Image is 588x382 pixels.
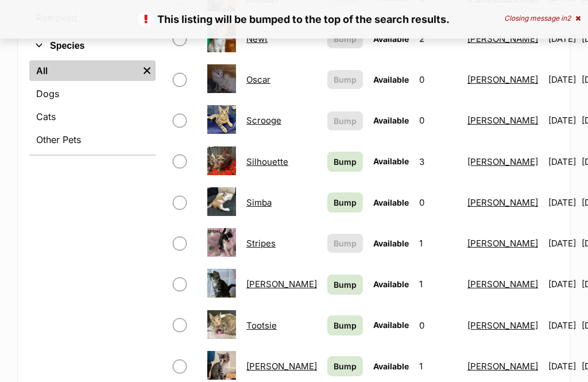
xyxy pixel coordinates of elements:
[246,197,272,208] a: Simba
[467,156,538,167] a: [PERSON_NAME]
[327,356,363,376] a: Bump
[373,75,409,84] span: Available
[544,223,581,263] td: [DATE]
[467,320,538,331] a: [PERSON_NAME]
[327,70,363,89] button: Bump
[544,19,581,59] td: [DATE]
[467,279,538,290] a: [PERSON_NAME]
[415,183,462,222] td: 0
[467,238,538,249] a: [PERSON_NAME]
[415,264,462,304] td: 1
[207,310,236,339] img: Tootsie
[327,315,363,335] a: Bump
[467,33,538,44] a: [PERSON_NAME]
[415,306,462,345] td: 0
[334,74,357,86] span: Bump
[334,156,357,168] span: Bump
[373,156,409,166] span: Available
[246,33,268,44] a: Newt
[504,14,581,22] div: Closing message in
[246,320,277,331] a: Tootsie
[544,183,581,222] td: [DATE]
[327,152,363,172] a: Bump
[415,101,462,140] td: 0
[29,129,156,150] a: Other Pets
[246,279,317,290] a: [PERSON_NAME]
[544,306,581,345] td: [DATE]
[29,83,156,104] a: Dogs
[373,34,409,44] span: Available
[29,58,156,155] div: Species
[467,74,538,85] a: [PERSON_NAME]
[246,361,317,372] a: [PERSON_NAME]
[29,106,156,127] a: Cats
[327,111,363,130] button: Bump
[467,115,538,126] a: [PERSON_NAME]
[544,264,581,304] td: [DATE]
[334,360,357,372] span: Bump
[327,234,363,253] button: Bump
[373,320,409,330] span: Available
[334,319,357,331] span: Bump
[327,192,363,213] a: Bump
[246,156,288,167] a: Silhouette
[327,29,363,48] button: Bump
[327,275,363,295] a: Bump
[11,11,577,27] p: This listing will be bumped to the top of the search results.
[246,115,281,126] a: Scrooge
[544,142,581,182] td: [DATE]
[334,237,357,249] span: Bump
[334,279,357,291] span: Bump
[29,60,138,81] a: All
[373,198,409,207] span: Available
[544,60,581,99] td: [DATE]
[544,101,581,140] td: [DATE]
[415,60,462,99] td: 0
[29,38,156,53] button: Species
[415,142,462,182] td: 3
[467,361,538,372] a: [PERSON_NAME]
[334,115,357,127] span: Bump
[373,115,409,125] span: Available
[246,74,270,85] a: Oscar
[138,60,156,81] a: Remove filter
[373,361,409,371] span: Available
[567,14,571,22] span: 2
[415,19,462,59] td: 2
[334,196,357,209] span: Bump
[334,33,357,45] span: Bump
[415,223,462,263] td: 1
[467,197,538,208] a: [PERSON_NAME]
[373,279,409,289] span: Available
[207,351,236,380] img: Vera
[246,238,276,249] a: Stripes
[373,238,409,248] span: Available
[207,187,236,216] img: Simba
